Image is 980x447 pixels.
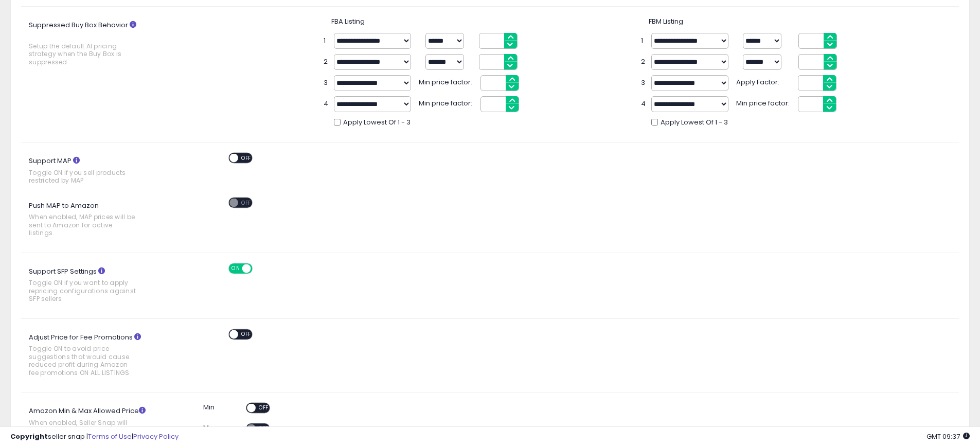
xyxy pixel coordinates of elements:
[229,264,242,273] span: ON
[256,424,272,433] span: OFF
[324,36,329,46] span: 1
[29,345,138,377] span: Toggle ON to avoid price suggestions that would cause reduced profit during Amazon fee promotions...
[21,17,165,71] label: Suppressed Buy Box Behavior
[641,57,646,67] span: 2
[133,432,179,441] a: Privacy Policy
[10,432,179,442] div: seller snap | |
[256,404,272,413] span: OFF
[10,432,48,441] strong: Copyright
[29,213,138,237] span: When enabled, MAP prices will be sent to Amazon for active listings.
[641,36,646,46] span: 1
[203,423,217,433] label: Max
[29,42,138,66] span: Setup the default AI pricing strategy when the Buy Box is suppressed
[21,263,165,308] label: Support SFP Settings
[419,75,475,87] span: Min price factor:
[324,57,329,67] span: 2
[88,432,132,441] a: Terms of Use
[238,198,255,207] span: OFF
[419,96,475,109] span: Min price factor:
[238,154,255,163] span: OFF
[331,16,365,26] span: FBA Listing
[641,78,646,88] span: 3
[238,330,255,338] span: OFF
[641,99,646,109] span: 4
[343,118,411,128] span: Apply Lowest Of 1 - 3
[29,169,138,185] span: Toggle ON if you sell products restricted by MAP
[661,118,728,128] span: Apply Lowest Of 1 - 3
[324,78,329,88] span: 3
[21,198,165,242] label: Push MAP to Amazon
[926,432,970,441] span: 2025-09-6 09:37 GMT
[736,96,793,109] span: Min price factor:
[649,16,683,26] span: FBM Listing
[29,279,138,302] span: Toggle ON if you want to apply repricing configurations against SFP sellers
[29,419,138,442] span: When enabled, Seller Snap will update min & max values in Seller Central for active listings.
[324,99,329,109] span: 4
[736,75,793,87] span: Apply Factor:
[251,264,268,273] span: OFF
[21,329,165,382] label: Adjust Price for Fee Promotions
[21,153,165,190] label: Support MAP
[203,403,215,413] label: Min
